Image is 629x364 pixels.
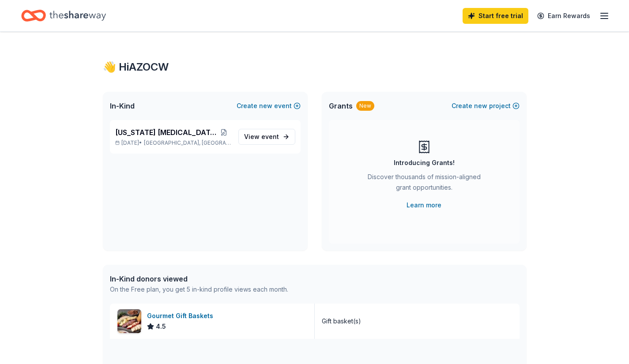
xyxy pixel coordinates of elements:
[21,5,106,26] a: Home
[115,139,231,146] p: [DATE] •
[463,8,528,24] a: Start free trial
[322,316,361,326] div: Gift basket(s)
[144,139,231,146] span: [GEOGRAPHIC_DATA], [GEOGRAPHIC_DATA]
[237,101,301,111] button: Createnewevent
[110,284,288,295] div: On the Free plan, you get 5 in-kind profile views each month.
[238,129,295,145] a: View event
[117,309,141,333] img: Image for Gourmet Gift Baskets
[110,101,135,111] span: In-Kind
[474,101,487,111] span: new
[147,311,217,321] div: Gourmet Gift Baskets
[394,158,455,168] div: Introducing Grants!
[244,131,279,142] span: View
[356,101,374,111] div: New
[452,101,520,111] button: Createnewproject
[259,101,272,111] span: new
[110,274,288,284] div: In-Kind donors viewed
[329,101,353,111] span: Grants
[364,172,484,196] div: Discover thousands of mission-aligned grant opportunities.
[261,133,279,140] span: event
[115,127,217,138] span: [US_STATE] [MEDICAL_DATA] Walk
[156,321,166,332] span: 4.5
[407,200,441,210] a: Learn more
[532,8,595,24] a: Earn Rewards
[103,60,527,74] div: 👋 Hi AZOCW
